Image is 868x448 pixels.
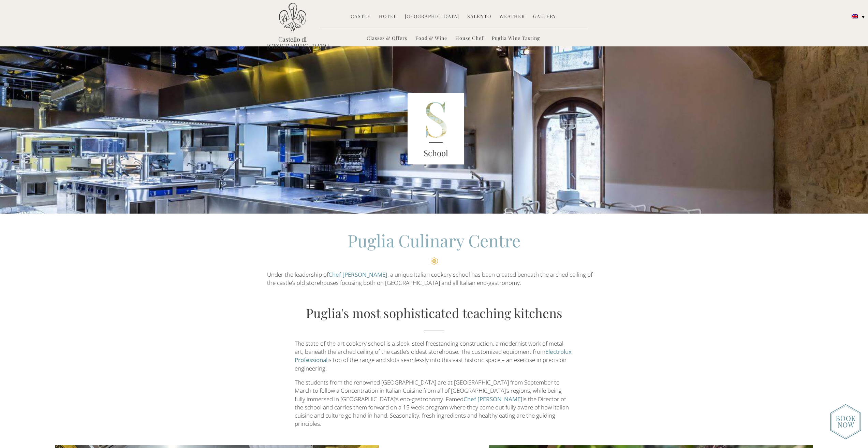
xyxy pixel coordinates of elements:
p: The state-of-the-art cookery school is a sleek, steel freestanding construction, a modernist work... [295,339,573,373]
h3: School [408,147,464,159]
a: Hotel [379,13,397,21]
a: Salento [467,13,491,21]
p: The students from the renowned [GEOGRAPHIC_DATA] are at [GEOGRAPHIC_DATA] from September to March... [295,378,573,428]
img: S_Lett_green.png [408,93,464,164]
img: Castello di Ugento [279,3,306,32]
h2: Puglia's most sophisticated teaching kitchens [295,304,573,331]
a: Electrolux Professional [295,348,572,364]
a: Chef [PERSON_NAME] [464,395,523,403]
a: Chef [PERSON_NAME] [328,271,387,278]
a: Food & Wine [415,35,447,43]
a: Weather [499,13,525,21]
a: [GEOGRAPHIC_DATA] [405,13,459,21]
p: Under the leadership of , a unique Italian cookery school has been created beneath the arched cei... [267,271,601,287]
img: English [852,14,858,18]
a: House Chef [455,35,484,43]
img: new-booknow.png [830,404,861,439]
a: Castello di [GEOGRAPHIC_DATA] [267,36,318,49]
a: Castle [351,13,371,21]
h2: Puglia Culinary Centre [267,229,601,265]
a: Classes & Offers [367,35,407,43]
a: Gallery [533,13,556,21]
a: Puglia Wine Tasting [492,35,540,43]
